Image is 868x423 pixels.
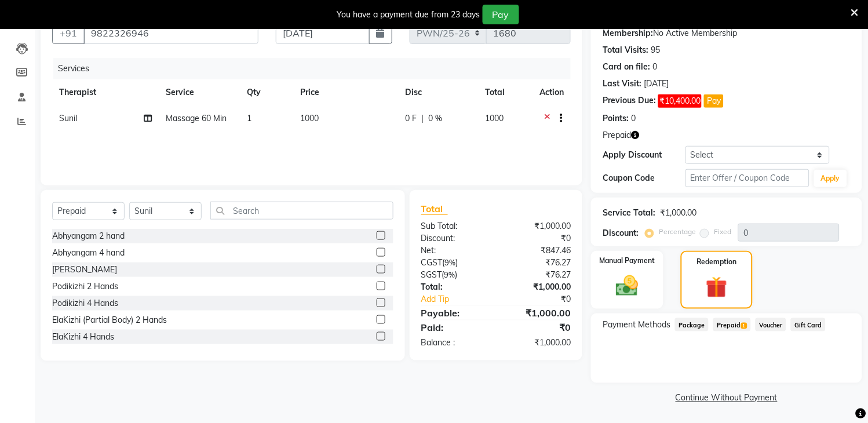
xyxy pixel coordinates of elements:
[445,258,456,267] span: 9%
[696,257,736,267] label: Redemption
[791,318,826,331] span: Gift Card
[593,392,860,404] a: Continue Without Payment
[421,257,443,268] span: CGST
[609,273,645,299] img: _cash.svg
[603,78,641,90] div: Last Visit:
[652,61,657,73] div: 0
[496,245,579,257] div: ₹847.46
[603,149,685,161] div: Apply Discount
[444,270,455,279] span: 9%
[756,318,786,331] span: Voucher
[603,61,650,73] div: Card on file:
[413,232,496,245] div: Discount:
[496,220,579,232] div: ₹1,000.00
[510,293,579,305] div: ₹0
[496,281,579,293] div: ₹1,000.00
[603,112,629,125] div: Points:
[83,22,258,44] input: Search by Name/Mobile/Email/Code
[603,207,655,219] div: Service Total:
[603,227,639,239] div: Discount:
[741,323,747,330] span: 1
[247,113,251,123] span: 1
[603,44,648,56] div: Total Visits:
[600,256,655,266] label: Manual Payment
[603,129,631,141] span: Prepaid
[603,319,670,331] span: Payment Methods
[405,112,417,125] span: 0 F
[713,318,751,331] span: Prepaid
[814,170,847,187] button: Apply
[52,331,114,343] div: ElaKizhi 4 Hands
[398,79,478,105] th: Disc
[496,320,579,334] div: ₹0
[166,113,227,123] span: Massage 60 Min
[485,113,504,123] span: 1000
[675,318,709,331] span: Package
[413,245,496,257] div: Net:
[421,269,442,280] span: SGST
[52,79,159,105] th: Therapist
[301,113,319,123] span: 1000
[496,269,579,281] div: ₹76.27
[413,220,496,232] div: Sub Total:
[496,306,579,320] div: ₹1,000.00
[704,94,724,108] button: Pay
[533,79,571,105] th: Action
[659,227,696,237] label: Percentage
[52,264,117,276] div: [PERSON_NAME]
[52,314,167,326] div: ElaKizhi (Partial Body) 2 Hands
[496,337,579,349] div: ₹1,000.00
[699,274,734,301] img: _gift.svg
[240,79,294,105] th: Qty
[478,79,533,105] th: Total
[413,337,496,349] div: Balance :
[496,232,579,245] div: ₹0
[644,78,669,90] div: [DATE]
[413,320,496,334] div: Paid:
[685,169,809,187] input: Enter Offer / Coupon Code
[714,227,731,237] label: Fixed
[496,257,579,269] div: ₹76.27
[59,113,77,123] span: Sunil
[631,112,636,125] div: 0
[413,293,510,305] a: Add Tip
[428,112,442,125] span: 0 %
[658,94,702,108] span: ₹10,400.00
[421,203,448,215] span: Total
[421,112,424,125] span: |
[603,27,851,39] div: No Active Membership
[52,22,85,44] button: +91
[210,202,393,220] input: Search
[603,27,653,39] div: Membership:
[603,172,685,184] div: Coupon Code
[651,44,660,56] div: 95
[52,230,125,242] div: Abhyangam 2 hand
[660,207,696,219] div: ₹1,000.00
[413,281,496,293] div: Total:
[52,297,118,309] div: Podikizhi 4 Hands
[337,9,480,21] div: You have a payment due from 23 days
[52,280,118,293] div: Podikizhi 2 Hands
[159,79,240,105] th: Service
[413,257,496,269] div: ( )
[483,5,519,24] button: Pay
[53,58,579,79] div: Services
[413,269,496,281] div: ( )
[52,247,125,259] div: Abhyangam 4 hand
[603,94,656,108] div: Previous Due:
[413,306,496,320] div: Payable:
[294,79,398,105] th: Price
